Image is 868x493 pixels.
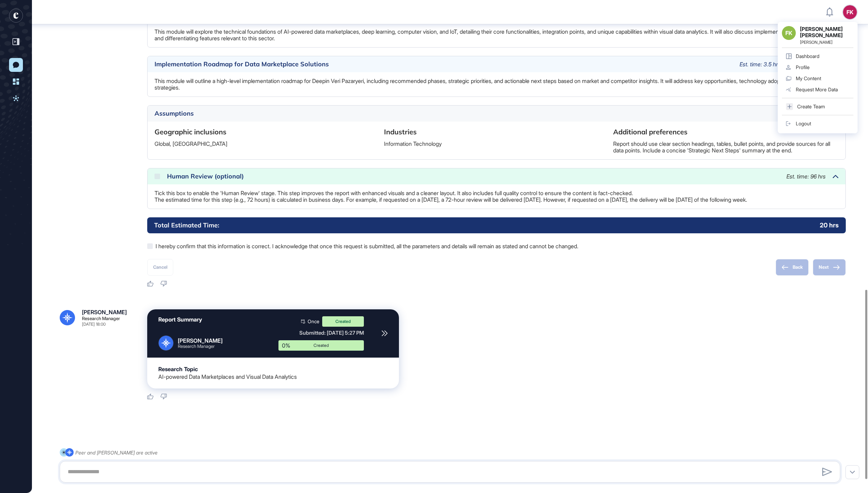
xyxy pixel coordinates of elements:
div: Implementation Roadmap for Data Marketplace Solutions [155,61,733,67]
span: Est. time: 3.5 hrs [740,61,781,68]
p: This module will explore the technical foundations of AI-powered data marketplaces, deep learning... [155,28,838,42]
div: Created [322,316,364,327]
p: Tick this box to enable the 'Human Review' stage. This step improves the report with enhanced vis... [155,190,838,203]
div: Report Summary [158,316,202,323]
p: Information Technology [384,141,609,147]
div: Created [284,343,359,348]
div: Peer and [PERSON_NAME] are active [75,448,158,457]
p: Report should use clear section headings, tables, bullet points, and provide sources for all data... [613,141,838,154]
div: Submitted: [DATE] 5:27 PM [278,329,364,336]
h6: Additional preferences [613,127,838,137]
div: entrapeer-logo [9,9,23,23]
h6: Total Estimated Time: [154,221,219,229]
div: Research Manager [82,316,120,321]
span: Est. time: 96 hrs [786,173,826,180]
button: FK [843,5,857,19]
div: 0% [278,340,300,351]
label: I hereby confirm that this information is correct. I acknowledge that once this request is submit... [147,242,846,251]
div: Research Topic [158,366,198,373]
h6: Geographic inclusions [155,127,380,137]
div: [DATE] 18:00 [82,322,106,326]
div: Research Manager [178,344,223,349]
div: [PERSON_NAME] [178,337,223,344]
div: Human Review (optional) [167,173,779,179]
div: [PERSON_NAME] [82,309,127,315]
p: 20 hrs [820,221,839,229]
h6: Industries [384,127,609,137]
p: Global, [GEOGRAPHIC_DATA] [155,141,380,147]
div: AI-powered Data Marketplaces and Visual Data Analytics [158,374,297,380]
div: Assumptions [155,110,826,117]
span: Once [308,319,319,324]
p: This module will outline a high-level implementation roadmap for Deepin Veri Pazaryeri, including... [155,78,838,91]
